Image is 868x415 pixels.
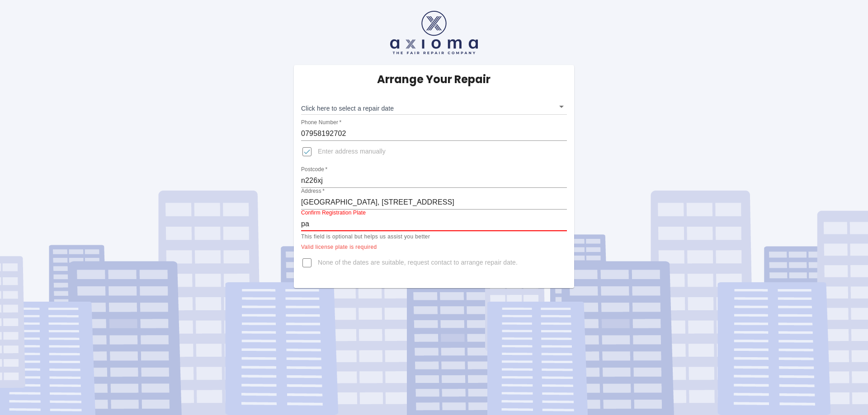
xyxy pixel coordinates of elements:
[301,166,327,173] label: Postcode
[301,243,567,252] p: Valid license plate is required
[301,233,567,242] p: This field is optional but helps us assist you better
[301,209,366,217] label: Confirm Registration Plate
[301,119,341,126] label: Phone Number
[301,187,325,195] label: Address
[318,258,518,267] span: None of the dates are suitable, request contact to arrange repair date.
[318,147,386,156] span: Enter address manually
[390,11,478,54] img: axioma
[377,72,491,87] h5: Arrange Your Repair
